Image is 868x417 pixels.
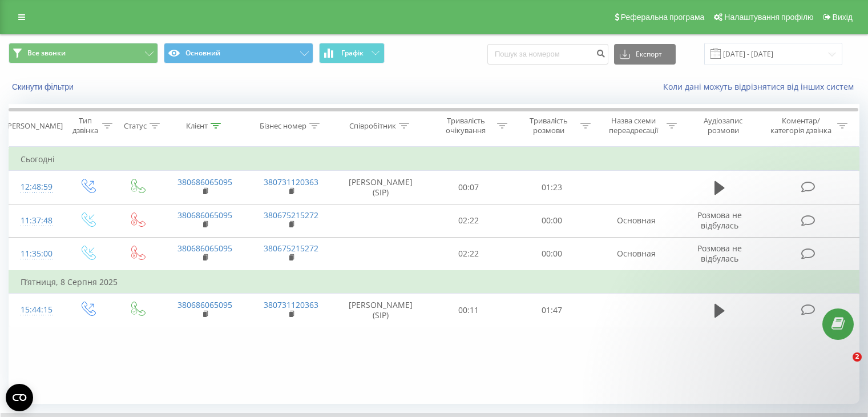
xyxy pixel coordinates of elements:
[124,121,147,131] div: Статус
[853,352,862,362] span: 2
[9,82,79,92] button: Скинути фільтри
[724,13,813,22] span: Налаштування профілю
[186,121,208,131] div: Клієнт
[164,43,313,63] button: Основний
[177,210,232,220] a: 380686065095
[21,299,51,321] div: 15:44:15
[21,176,51,198] div: 12:48:59
[510,237,593,271] td: 00:00
[510,204,593,237] td: 00:00
[768,116,834,135] div: Коментар/категорія дзвінка
[833,13,853,22] span: Вихід
[520,116,578,135] div: Тривалість розмови
[264,299,318,310] a: 380731120363
[697,210,742,231] span: Розмова не відбулась
[697,243,742,264] span: Розмова не відбулась
[9,43,158,63] button: Все звонки
[27,49,66,58] span: Все звонки
[510,294,593,327] td: 01:47
[621,13,705,22] span: Реферальна програма
[427,237,510,271] td: 02:22
[264,210,318,220] a: 380675215272
[5,121,63,131] div: [PERSON_NAME]
[21,243,51,265] div: 11:35:00
[663,81,859,92] a: Коли дані можуть відрізнятися вiд інших систем
[690,116,757,135] div: Аудіозапис розмови
[604,116,664,135] div: Назва схеми переадресації
[349,121,396,131] div: Співробітник
[9,148,859,171] td: Сьогодні
[593,204,679,237] td: Основная
[6,384,33,411] button: Open CMP widget
[177,243,232,254] a: 380686065095
[9,271,859,294] td: П’ятниця, 8 Серпня 2025
[510,171,593,204] td: 01:23
[427,171,510,204] td: 00:07
[334,294,427,327] td: [PERSON_NAME] (SIP)
[177,299,232,310] a: 380686065095
[341,49,364,57] span: Графік
[487,44,608,65] input: Пошук за номером
[334,171,427,204] td: [PERSON_NAME] (SIP)
[177,177,232,187] a: 380686065095
[614,44,676,65] button: Експорт
[829,352,857,380] iframe: Intercom live chat
[438,116,495,135] div: Тривалість очікування
[319,43,385,63] button: Графік
[427,204,510,237] td: 02:22
[21,210,51,232] div: 11:37:48
[264,177,318,187] a: 380731120363
[264,243,318,254] a: 380675215272
[260,121,306,131] div: Бізнес номер
[593,237,679,271] td: Основная
[427,294,510,327] td: 00:11
[72,116,99,135] div: Тип дзвінка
